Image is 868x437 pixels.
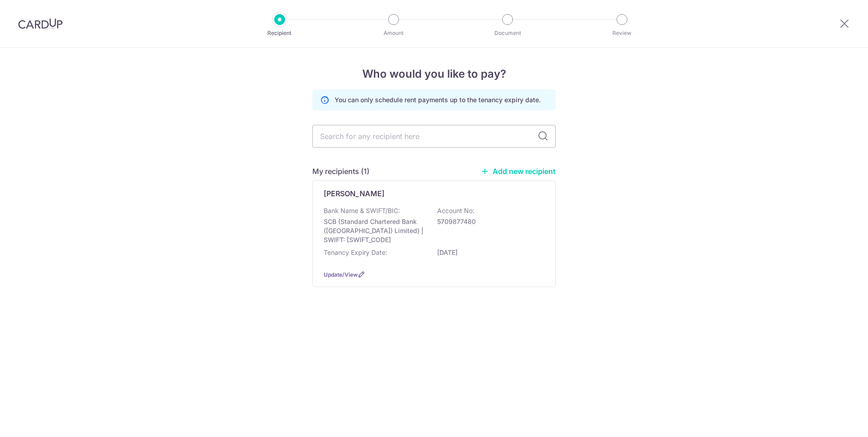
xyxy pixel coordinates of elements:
input: Search for any recipient here [312,125,556,148]
h4: Who would you like to pay? [312,66,556,82]
a: Add new recipient [481,167,556,176]
a: Update/View [324,271,358,278]
p: [PERSON_NAME] [324,188,385,199]
p: [DATE] [437,248,539,257]
p: Recipient [246,29,313,38]
p: Document [474,29,541,38]
p: 5709877480 [437,217,539,226]
p: You can only schedule rent payments up to the tenancy expiry date. [335,95,541,104]
p: Tenancy Expiry Date: [324,248,387,257]
p: Bank Name & SWIFT/BIC: [324,206,400,215]
h5: My recipients (1) [312,166,370,177]
img: CardUp [18,18,63,29]
p: SCB (Standard Chartered Bank ([GEOGRAPHIC_DATA]) Limited) | SWIFT: [SWIFT_CODE] [324,217,425,244]
p: Review [588,29,656,38]
p: Account No: [437,206,474,215]
p: Amount [360,29,427,38]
